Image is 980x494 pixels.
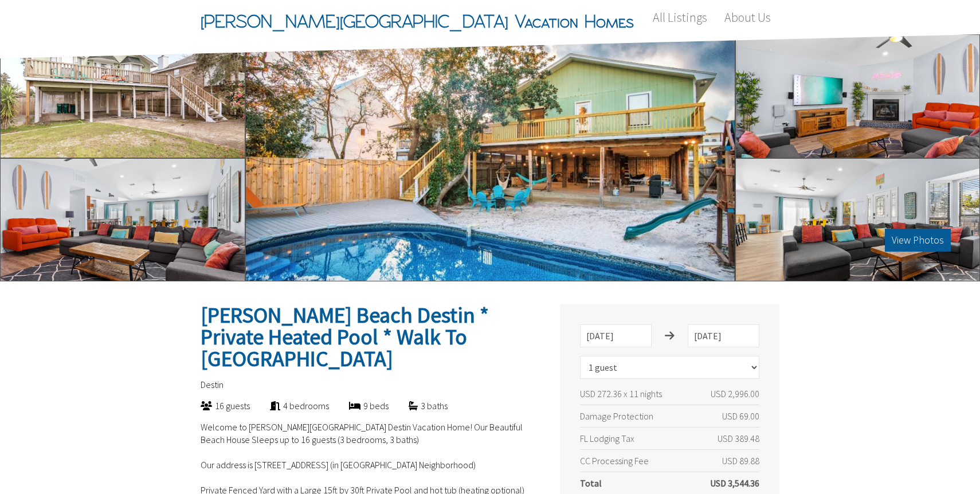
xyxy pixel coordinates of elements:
div: 9 beds [329,399,389,412]
h2: [PERSON_NAME] Beach Destin * Private Heated Pool * Walk To [GEOGRAPHIC_DATA] [201,304,540,370]
span: FL Lodging Tax [580,433,634,444]
span: CC Processing Fee [580,455,649,466]
span: USD 3,544.36 [710,477,759,489]
span: [PERSON_NAME][GEOGRAPHIC_DATA] Vacation Homes [201,4,634,38]
span: Damage Protection [580,410,653,422]
span: USD 2,996.00 [711,387,759,400]
span: USD 389.48 [718,432,759,445]
div: 4 bedrooms [250,399,329,412]
div: 16 guests [181,399,250,412]
span: Total [580,477,602,489]
span: USD 272.36 x 11 nights [580,388,662,399]
span: Destin [201,379,224,390]
span: USD 69.00 [722,410,759,422]
button: View Photos [885,229,951,252]
input: Check-out [688,324,759,347]
input: Check-in [580,324,652,347]
span: USD 89.88 [722,454,759,467]
div: 3 baths [389,399,448,412]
